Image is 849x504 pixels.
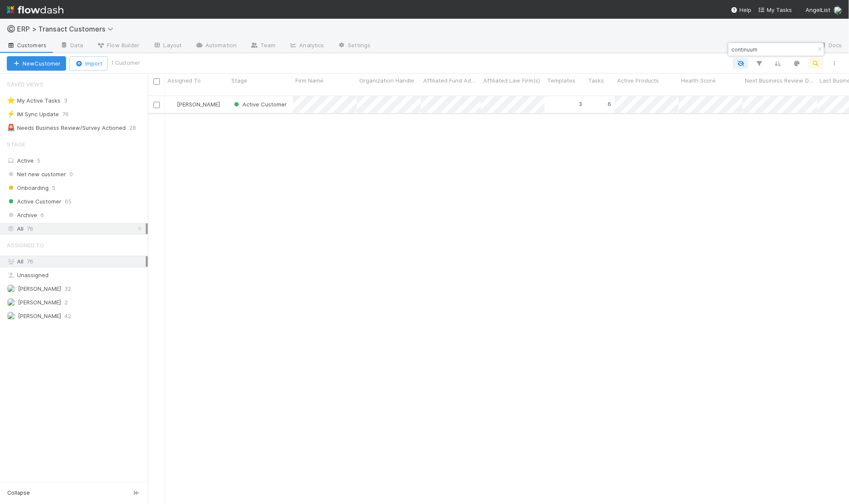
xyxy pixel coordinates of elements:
span: ERP > Transact Customers [17,25,118,33]
div: All [7,223,146,234]
a: Analytics [283,39,331,53]
img: avatar_31a23b92-6f17-4cd3-bc91-ece30a602713.png [7,298,15,306]
span: 0 [69,169,73,180]
span: 42 [64,311,71,321]
span: Active Customer [243,101,287,108]
img: logo-inverted-e16ddd16eac7371096b0.svg [7,3,64,17]
div: Needs Business Review/Survey Actioned [7,123,126,133]
img: avatar_ec9c1780-91d7-48bb-898e-5f40cebd5ff8.png [169,101,176,108]
a: Automation [188,39,243,53]
span: Saved Views [7,76,43,93]
span: Active Customer [7,196,61,207]
img: avatar_ec9c1780-91d7-48bb-898e-5f40cebd5ff8.png [7,312,15,320]
span: 5 [37,157,40,164]
span: ⚡ [7,110,15,117]
span: Assigned To [7,237,44,254]
div: My Active Tasks [7,95,61,106]
span: 3 [64,95,76,106]
span: Tasks [588,76,604,85]
button: Import [69,56,108,71]
span: Onboarding [7,183,49,193]
input: Toggle All Rows Selected [153,78,160,85]
div: Unassigned [7,270,146,281]
span: [PERSON_NAME] [18,299,61,306]
span: Collapse [7,489,30,497]
span: Net new customer [7,169,66,180]
div: IM Sync Update [7,109,59,120]
span: Next Business Review Date [745,76,815,85]
img: avatar_ec9c1780-91d7-48bb-898e-5f40cebd5ff8.png [834,6,842,14]
div: 3 [579,100,582,108]
div: Help [731,6,751,14]
span: Health Score [681,76,716,85]
span: Assigned To [167,76,201,85]
button: NewCustomer [7,56,66,71]
span: [PERSON_NAME] [177,101,220,108]
span: AngelList [806,6,830,13]
a: Settings [331,39,377,53]
input: Toggle Row Selected [153,102,160,108]
span: [PERSON_NAME] [18,312,61,319]
span: My Tasks [758,6,792,13]
span: Affiliated Law Firm(s) [483,76,540,85]
span: 32 [64,283,71,294]
span: 65 [65,196,72,207]
span: 5 [52,183,55,193]
div: Active [7,155,146,166]
span: 2 [64,297,68,308]
a: Team [243,39,282,53]
span: 6 [40,210,44,220]
span: 76 [27,223,33,234]
div: 6 [608,100,611,108]
span: 28 [129,123,144,133]
span: [PERSON_NAME] [18,285,61,292]
span: Active Products [617,76,659,85]
span: 76 [62,109,77,120]
span: Flow Builder [97,41,139,49]
a: Layout [147,39,189,53]
span: Templates [547,76,575,85]
input: Search... [730,44,815,54]
a: Docs [812,39,849,53]
div: All [7,256,146,267]
span: Affiliated Fund Admin(s) [423,76,479,85]
span: 76 [27,258,33,265]
span: Customers [7,41,46,49]
span: Archive [7,210,37,220]
span: ©️ [7,25,15,32]
img: avatar_ef15843f-6fde-4057-917e-3fb236f438ca.png [7,284,15,293]
a: Data [53,39,90,53]
span: Stage [231,76,247,85]
span: Firm Name [295,76,323,85]
span: ⭐ [7,97,15,104]
span: 🚨 [7,124,15,131]
small: 1 Customer [111,59,140,67]
span: Organization Handle [359,76,414,85]
span: Stage [7,136,25,153]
